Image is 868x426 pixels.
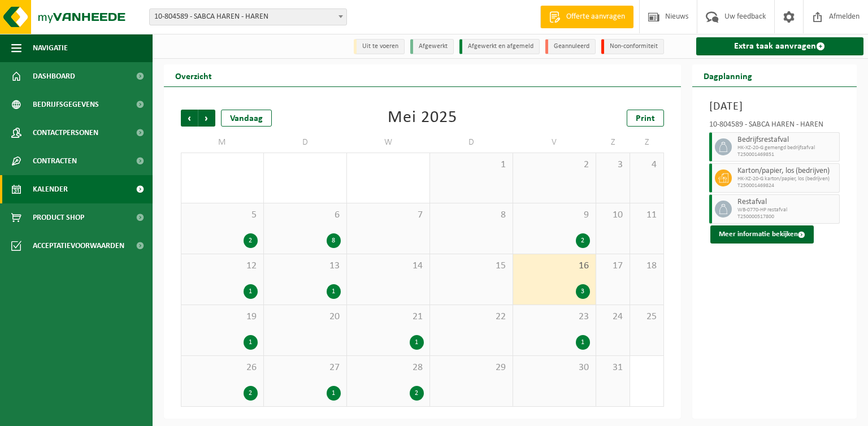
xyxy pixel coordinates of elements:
span: Volgende [198,110,215,127]
div: Mei 2025 [388,110,457,127]
span: Kalender [33,175,68,203]
a: Extra taak aanvragen [696,37,864,55]
span: Dashboard [33,62,75,90]
span: 9 [519,209,590,221]
span: 16 [519,260,590,272]
td: V [513,132,596,153]
div: 2 [244,233,258,248]
span: 28 [353,362,424,374]
div: 1 [327,386,341,401]
li: Afgewerkt en afgemeld [459,39,540,54]
span: 4 [636,159,658,171]
div: 3 [576,284,590,299]
span: Acceptatievoorwaarden [33,232,124,260]
span: 2 [519,159,590,171]
div: 1 [244,284,258,299]
div: 10-804589 - SABCA HAREN - HAREN [709,121,840,132]
span: 13 [270,260,341,272]
span: 22 [436,311,507,323]
div: 2 [576,233,590,248]
span: 10 [602,209,624,221]
div: 1 [576,335,590,350]
span: 27 [270,362,341,374]
h2: Overzicht [164,64,223,86]
span: Contracten [33,147,77,175]
td: M [181,132,264,153]
td: Z [630,132,664,153]
span: 3 [602,159,624,171]
span: 10-804589 - SABCA HAREN - HAREN [150,9,346,25]
span: 19 [187,311,258,323]
span: Bedrijfsrestafval [737,136,837,145]
span: 21 [353,311,424,323]
span: 5 [187,209,258,221]
span: 14 [353,260,424,272]
span: Navigatie [33,34,68,62]
span: 7 [353,209,424,221]
h3: [DATE] [709,98,840,115]
span: Vorige [181,110,198,127]
span: Offerte aanvragen [563,11,628,23]
span: T250001469824 [737,182,837,189]
span: 11 [636,209,658,221]
a: Offerte aanvragen [540,6,633,28]
span: 25 [636,311,658,323]
span: Karton/papier, los (bedrijven) [737,167,837,176]
div: 8 [327,233,341,248]
td: D [430,132,513,153]
span: 1 [436,159,507,171]
a: Print [627,110,664,127]
span: 26 [187,362,258,374]
span: Bedrijfsgegevens [33,90,99,119]
td: Z [596,132,630,153]
div: 2 [244,386,258,401]
span: Print [636,114,655,123]
li: Non-conformiteit [601,39,664,54]
span: 10-804589 - SABCA HAREN - HAREN [149,8,347,25]
div: 1 [244,335,258,350]
div: 1 [327,284,341,299]
span: T250000517800 [737,214,837,220]
span: HK-XZ-20-G karton/papier, los (bedrijven) [737,176,837,182]
span: 29 [436,362,507,374]
span: 6 [270,209,341,221]
span: 30 [519,362,590,374]
span: 17 [602,260,624,272]
span: 23 [519,311,590,323]
li: Uit te voeren [354,39,405,54]
span: 15 [436,260,507,272]
button: Meer informatie bekijken [710,225,814,244]
span: WB-0770-HP restafval [737,207,837,214]
span: Restafval [737,198,837,207]
td: D [264,132,347,153]
div: 2 [410,386,424,401]
span: Contactpersonen [33,119,98,147]
span: HK-XZ-20-G gemengd bedrijfsafval [737,145,837,151]
span: 31 [602,362,624,374]
span: T250001469851 [737,151,837,158]
span: 24 [602,311,624,323]
span: Product Shop [33,203,84,232]
span: 12 [187,260,258,272]
span: 20 [270,311,341,323]
div: 1 [410,335,424,350]
td: W [347,132,430,153]
li: Afgewerkt [410,39,454,54]
li: Geannuleerd [545,39,596,54]
div: Vandaag [221,110,272,127]
h2: Dagplanning [692,64,763,86]
span: 18 [636,260,658,272]
span: 8 [436,209,507,221]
